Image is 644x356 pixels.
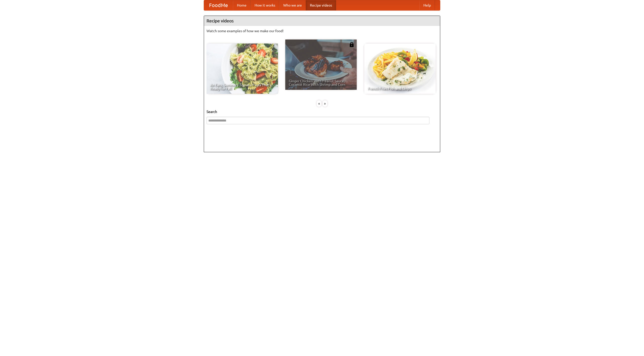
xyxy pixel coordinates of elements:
[210,83,274,90] span: An Easy, Summery Tomato Pasta That's Ready for Fall
[364,44,436,94] a: French Fries Fish and Chips
[279,0,306,10] a: Who we are
[204,16,440,26] h4: Recipe videos
[251,0,279,10] a: How it works
[349,42,354,47] img: 483408.png
[323,100,327,107] div: »
[233,0,251,10] a: Home
[204,0,233,10] a: FoodMe
[306,0,336,10] a: Recipe videos
[207,109,437,114] h5: Search
[368,87,432,90] span: French Fries Fish and Chips
[207,28,437,33] p: Watch some examples of how we make our food!
[207,44,278,94] a: An Easy, Summery Tomato Pasta That's Ready for Fall
[419,0,435,10] a: Help
[317,100,321,107] div: «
